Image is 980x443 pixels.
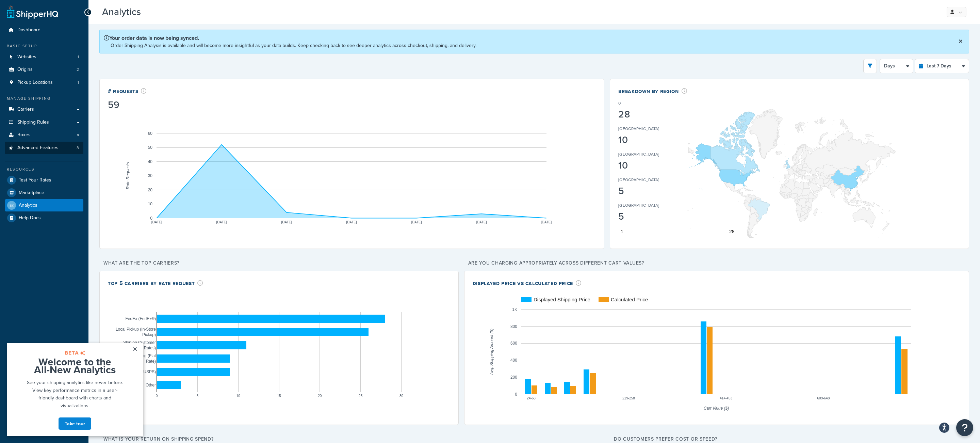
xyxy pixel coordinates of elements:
text: 609-648 [817,396,830,400]
text: 219-258 [622,396,635,400]
text: Ship on Customer [123,340,156,345]
div: 5 [618,212,680,221]
a: Origins2 [5,63,83,76]
svg: A chart. [108,111,595,240]
a: Analytics [5,199,83,211]
span: Dashboard [17,27,40,33]
text: Displayed Shipping Price [534,297,590,302]
text: 1K [512,307,517,312]
li: Shipping Rules [5,116,83,129]
text: 10 [148,202,153,206]
span: Marketplace [19,190,44,196]
div: Top 5 Carriers by Rate Request [108,279,203,287]
p: Order Shipping Analysis is available and will become more insightful as your data builds. Keep ch... [111,42,476,49]
button: Open Resource Center [956,419,973,436]
text: [DATE] [541,220,552,224]
text: Calculated Price [611,297,648,302]
div: 28 [618,110,680,119]
h3: Analytics [102,7,935,17]
span: Help Docs [19,215,41,221]
p: Are you charging appropriately across different cart values? [464,258,969,268]
span: Analytics [19,203,37,208]
span: Origins [17,67,33,73]
p: Your order data is now being synced. [104,34,476,42]
text: 20 [148,187,153,192]
span: Beta [143,9,166,17]
li: Origins [5,63,83,76]
div: Manage Shipping [5,96,83,101]
text: 0 [156,394,158,397]
p: What are the top carriers? [99,258,459,268]
span: Carriers [17,107,34,112]
span: 1 [78,54,79,60]
text: [DATE] [476,220,487,224]
text: 40 [148,159,153,164]
span: Pickup Locations [17,80,53,85]
text: 1 [621,229,623,234]
text: 200 [510,375,517,380]
a: Websites1 [5,51,83,63]
text: 28 [729,229,735,234]
a: Dashboard [5,24,83,36]
a: Test Your Rates [5,174,83,186]
li: Pickup Locations [5,76,83,89]
text: [DATE] [151,220,162,224]
div: 10 [618,135,680,145]
svg: A chart. [618,109,960,239]
div: Basic Setup [5,43,83,49]
p: [GEOGRAPHIC_DATA] [618,177,659,183]
span: Advanced Features [17,145,59,151]
p: 0 [618,100,621,106]
a: Marketplace [5,187,83,199]
span: 1 [78,80,79,85]
a: Take tour [51,74,85,87]
span: 3 [77,145,79,151]
p: [GEOGRAPHIC_DATA] [618,151,659,157]
text: 414-453 [720,396,732,400]
a: Advanced Features3 [5,142,83,154]
text: 25 [359,394,363,397]
div: Breakdown by Region [618,87,687,95]
p: [GEOGRAPHIC_DATA] [618,202,659,208]
span: 2 [77,67,79,73]
text: 50 [148,145,153,150]
text: 20 [318,394,322,397]
text: Other [146,383,156,387]
a: Carriers [5,103,83,116]
div: 5 [618,186,680,196]
a: Help Docs [5,212,83,224]
a: Boxes [5,129,83,141]
svg: A chart. [108,287,450,416]
text: 0 [150,216,152,220]
li: Websites [5,51,83,63]
text: [DATE] [216,220,227,224]
svg: A chart. [473,287,960,416]
text: Avg. Shipping Amount ($) [489,329,494,375]
text: 15 [277,394,281,397]
text: [DATE] [346,220,357,224]
div: Displayed Price vs Calculated Price [473,279,582,287]
span: Boxes [17,132,31,138]
text: 5 [197,394,199,397]
p: See your shipping analytics like never before. View key performance metrics in a user-friendly da... [18,36,118,66]
span: All-New Analytics [27,19,109,34]
text: 400 [510,358,517,363]
text: [DATE] [281,220,292,224]
text: 60 [148,131,153,136]
a: Pickup Locations1 [5,76,83,89]
text: 0 [515,392,517,396]
span: Welcome to the [32,12,104,26]
li: Advanced Features [5,142,83,154]
p: [GEOGRAPHIC_DATA] [618,126,659,132]
div: 10 [618,161,680,170]
text: Local Pickup (In-Store [116,327,156,332]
